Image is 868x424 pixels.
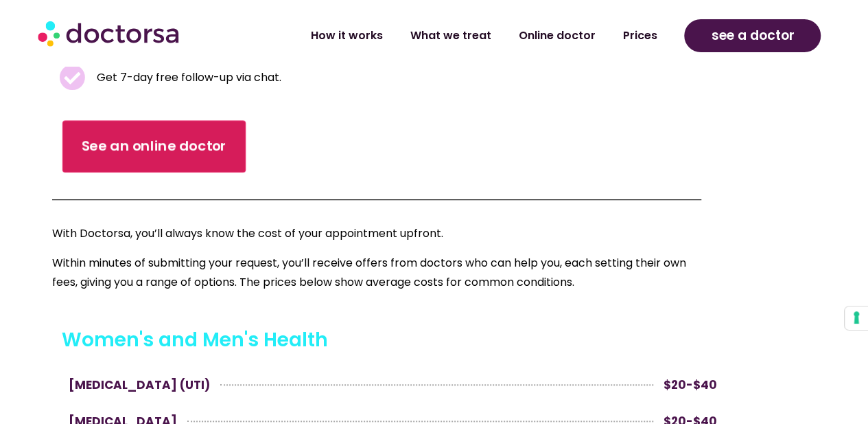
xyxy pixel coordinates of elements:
a: see a doctor [684,19,821,52]
a: Online doctor [504,20,609,52]
p: Within minutes of submitting your request, you’ll receive offers from doctors who can help you, e... [52,254,701,292]
p: With Doctorsa, you’ll always know the cost of your appointment upfront. [52,224,701,243]
span: Get 7-day free follow-up via chat. [93,68,281,87]
a: See an online doctor [62,120,246,172]
button: Your consent preferences for tracking technologies [845,306,868,330]
a: How it works [296,20,396,52]
h3: Women's and Men's Health [62,326,724,355]
nav: Menu [233,20,671,52]
a: What we treat [396,20,504,52]
span: See an online doctor [82,137,227,157]
span: see a doctor [711,25,794,47]
a: Prices [609,20,670,52]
